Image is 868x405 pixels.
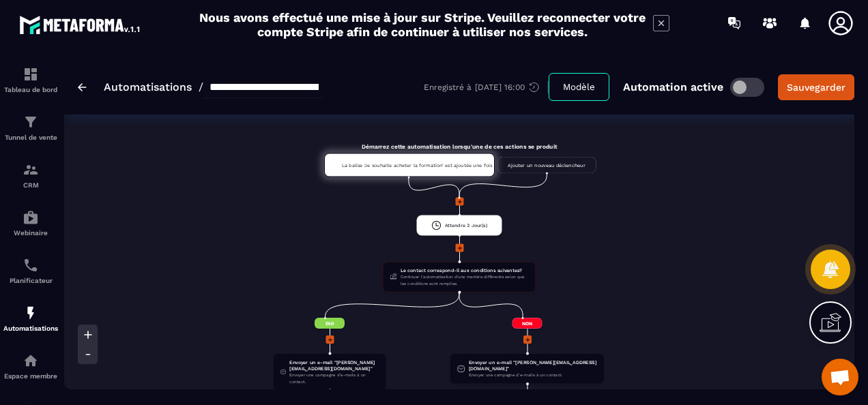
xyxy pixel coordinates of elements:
p: Automation active [623,80,723,93]
span: Continuer l'automatisation d'une manière différente selon que les conditions sont remplies. [401,274,529,287]
a: Automatisations [104,80,192,93]
a: Ajouter un nouveau déclencheur [497,157,596,173]
p: Automatisations [3,325,58,332]
span: Envoyer une campagne d'e-mails à un contact. [289,372,379,385]
div: Sauvegarder [787,80,845,94]
a: automationsautomationsWebinaire [3,199,58,247]
p: CRM [3,181,58,189]
a: Ouvrir le chat [822,359,858,395]
span: Envoyer un e-mail "[PERSON_NAME][EMAIL_ADDRESS][DOMAIN_NAME]" [469,359,597,372]
p: Tableau de bord [3,86,58,93]
h2: Nous avons effectué une mise à jour sur Stripe. Veuillez reconnecter votre compte Stripe afin de ... [199,10,646,39]
img: formation [23,66,39,82]
p: La balise 'Je souhaite acheter la formation' est ajoutée une fois [342,162,477,168]
span: Oui [315,318,345,329]
div: Enregistré à [424,81,549,93]
button: Modèle [549,73,609,101]
p: Espace membre [3,372,58,380]
a: formationformationCRM [3,151,58,199]
img: formation [23,162,39,178]
img: logo [19,12,142,37]
p: Tunnel de vente [3,134,58,141]
img: automations [23,352,39,369]
p: [DATE] 16:00 [475,82,525,92]
img: automations [23,209,39,226]
div: Démarrez cette automatisation lorsqu'une de ces actions se produit [307,135,612,150]
a: formationformationTableau de bord [3,56,58,104]
img: automations [23,305,39,321]
button: Sauvegarder [778,74,854,100]
p: Planificateur [3,277,58,284]
a: automationsautomationsEspace membre [3,342,58,390]
a: automationsautomationsAutomatisations [3,295,58,342]
span: Envoyer une campagne d'e-mails à un contact. [469,372,597,379]
img: arrow [78,83,87,91]
span: Envoyer un e-mail "[PERSON_NAME][EMAIL_ADDRESS][DOMAIN_NAME]" [289,359,379,372]
span: Non [512,318,542,329]
span: Attendre 3 Jour(s) [445,222,488,229]
img: formation [23,114,39,130]
span: / [199,80,203,93]
img: scheduler [23,257,39,273]
a: formationformationTunnel de vente [3,104,58,151]
a: schedulerschedulerPlanificateur [3,247,58,295]
span: Le contact correspond-il aux conditions suivantes? [401,267,529,274]
p: Webinaire [3,229,58,237]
